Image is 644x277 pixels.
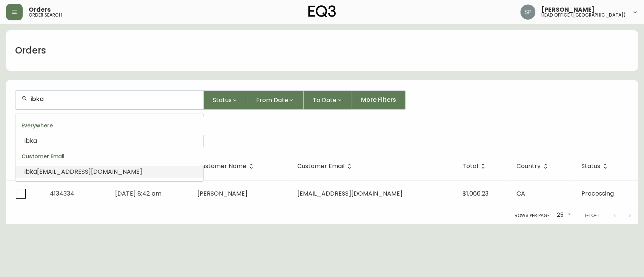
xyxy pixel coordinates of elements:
[361,96,396,104] span: More Filters
[553,209,572,222] div: 25
[37,167,142,176] span: [EMAIL_ADDRESS][DOMAIN_NAME]
[516,189,525,198] span: CA
[25,167,37,176] span: ibka
[29,13,62,17] h5: order search
[520,5,535,20] img: 0cb179e7bf3690758a1aaa5f0aafa0b4
[304,90,352,110] button: To Date
[297,163,354,170] span: Customer Email
[463,163,488,170] span: Total
[15,147,203,165] div: Customer Email
[197,189,247,198] span: [PERSON_NAME]
[204,90,247,110] button: Status
[256,95,288,105] span: From Date
[297,164,344,168] span: Customer Email
[515,212,550,219] p: Rows per page:
[197,164,246,168] span: Customer Name
[516,164,541,168] span: Country
[297,189,403,198] span: [EMAIL_ADDRESS][DOMAIN_NAME]
[581,189,614,198] span: Processing
[541,13,626,17] h5: head office ([GEOGRAPHIC_DATA])
[115,189,161,198] span: [DATE] 8:42 am
[463,189,489,198] span: $1,066.23
[581,164,600,168] span: Status
[29,7,51,13] span: Orders
[308,5,336,17] img: logo
[463,164,478,168] span: Total
[247,90,304,110] button: From Date
[50,189,74,198] span: 4134334
[313,95,337,105] span: To Date
[15,116,203,135] div: Everywhere
[31,95,197,103] input: Search
[197,163,256,170] span: Customer Name
[541,7,595,13] span: [PERSON_NAME]
[581,163,610,170] span: Status
[15,44,46,57] h1: Orders
[25,136,37,145] span: ibka
[352,90,406,110] button: More Filters
[516,163,550,170] span: Country
[213,95,232,105] span: Status
[584,212,599,219] p: 1-1 of 1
